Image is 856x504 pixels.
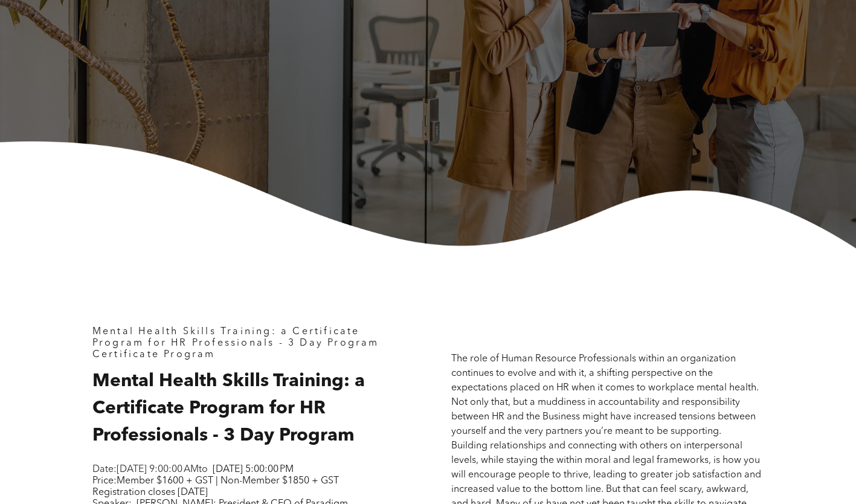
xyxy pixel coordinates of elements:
span: [DATE] 9:00:00 AM [117,465,199,474]
span: Price: [92,476,339,497]
span: [DATE] 5:00:00 PM [213,465,294,474]
span: Certificate Program [92,350,216,360]
span: Mental Health Skills Training: a Certificate Program for HR Professionals - 3 Day Program [92,372,365,445]
span: Member $1600 + GST | Non-Member $1850 + GST Registration closes [DATE] [92,476,339,497]
span: Date: to [92,465,208,474]
span: Mental Health Skills Training: a Certificate Program for HR Professionals - 3 Day Program [92,327,379,348]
